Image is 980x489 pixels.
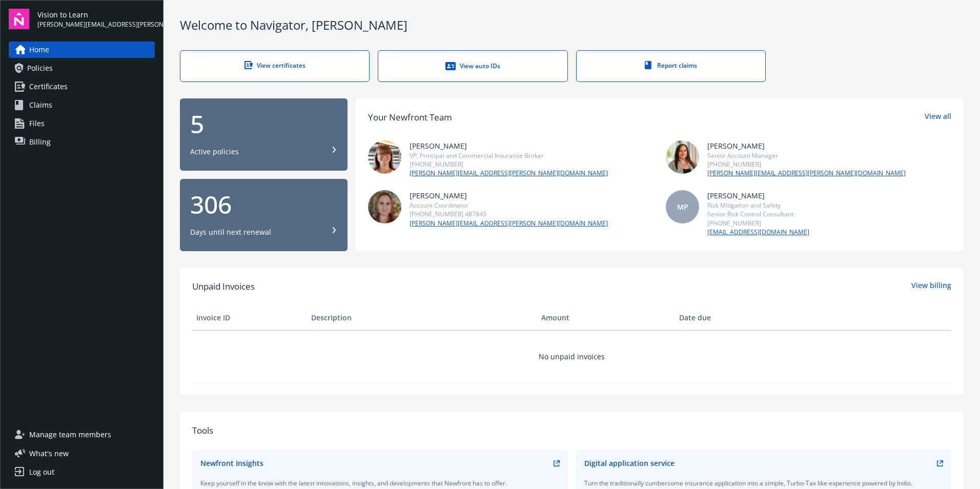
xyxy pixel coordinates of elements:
a: View billing [911,280,951,293]
span: Manage team members [29,426,111,443]
div: Digital application service [584,458,675,468]
div: [PERSON_NAME] [707,140,906,151]
div: 5 [190,112,337,136]
span: Billing [29,134,51,150]
a: [PERSON_NAME][EMAIL_ADDRESS][PERSON_NAME][DOMAIN_NAME] [410,219,608,228]
a: [PERSON_NAME][EMAIL_ADDRESS][PERSON_NAME][DOMAIN_NAME] [410,169,608,178]
span: Vision to Learn [37,9,155,20]
a: Certificates [9,78,155,95]
a: [PERSON_NAME][EMAIL_ADDRESS][PERSON_NAME][DOMAIN_NAME] [707,169,906,178]
div: [PHONE_NUMBER] 487845 [410,210,608,218]
div: Tools [192,424,951,437]
div: [PHONE_NUMBER] [707,160,906,169]
span: Certificates [29,78,68,95]
div: [PERSON_NAME] [410,190,608,201]
th: Date due [675,305,790,330]
a: Billing [9,134,155,150]
div: View auto IDs [399,61,546,71]
span: Policies [27,60,53,76]
div: Welcome to Navigator , [PERSON_NAME] [180,16,964,34]
td: No unpaid invoices [192,330,951,382]
span: MP [677,201,688,212]
a: Manage team members [9,426,155,443]
a: Policies [9,60,155,76]
span: Files [29,115,45,132]
span: Unpaid Invoices [192,280,255,293]
span: [PERSON_NAME][EMAIL_ADDRESS][PERSON_NAME][DOMAIN_NAME] [37,20,155,29]
button: 306Days until next renewal [180,179,348,251]
div: View certificates [201,61,349,70]
div: Senior Risk Control Consultant [707,210,809,218]
a: [EMAIL_ADDRESS][DOMAIN_NAME] [707,228,809,237]
div: Turn the traditionally cumbersome insurance application into a simple, Turbo-Tax like experience ... [584,479,944,487]
div: Account Coordinator [410,201,608,210]
div: Risk Mitigation and Safety [707,201,809,210]
th: Description [307,305,537,330]
a: Files [9,115,155,132]
div: Active policies [190,147,239,157]
div: [PERSON_NAME] [410,140,608,151]
div: [PERSON_NAME] [707,190,809,201]
img: navigator-logo.svg [9,9,29,29]
button: Vision to Learn[PERSON_NAME][EMAIL_ADDRESS][PERSON_NAME][DOMAIN_NAME] [37,9,155,29]
div: [PHONE_NUMBER] [707,219,809,228]
span: Home [29,42,49,58]
div: Newfront Insights [200,458,263,468]
span: Claims [29,97,52,113]
a: Claims [9,97,155,113]
button: 5Active policies [180,98,348,171]
div: [PHONE_NUMBER] [410,160,608,169]
div: Log out [29,464,54,480]
img: photo [368,190,401,223]
a: View auto IDs [378,50,567,82]
div: Your Newfront Team [368,111,452,124]
img: photo [368,140,401,174]
div: Senior Account Manager [707,151,906,160]
a: View all [925,111,951,124]
th: Amount [537,305,675,330]
th: Invoice ID [192,305,307,330]
a: Home [9,42,155,58]
a: Report claims [576,50,766,82]
div: Keep yourself in the know with the latest innovations, insights, and developments that Newfront h... [200,479,560,487]
div: Days until next renewal [190,227,271,237]
a: View certificates [180,50,370,82]
div: 306 [190,192,337,217]
img: photo [666,140,699,174]
div: VP, Principal and Commercial Insurance Broker [410,151,608,160]
div: Report claims [597,61,745,70]
button: What's new [9,448,85,459]
span: What ' s new [29,448,69,459]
